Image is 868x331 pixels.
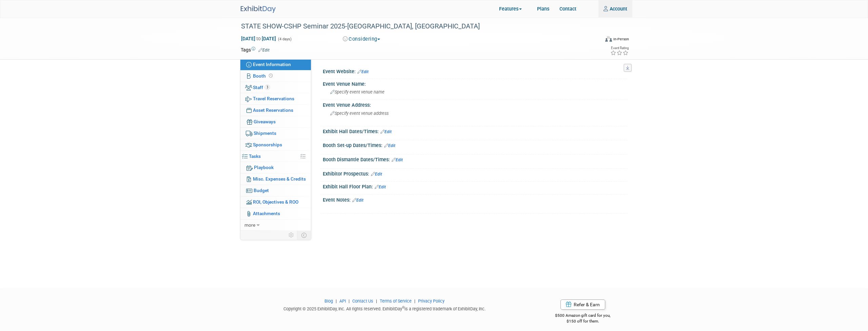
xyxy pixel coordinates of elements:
button: Considering [340,36,383,43]
span: Specify event venue address [330,111,389,116]
a: more [240,220,311,231]
span: | [413,298,417,304]
a: Event Information [240,59,311,70]
a: Sponsorships [240,139,311,150]
a: Tasks [240,151,311,162]
span: Travel Reservations [253,96,294,101]
a: Edit [371,172,382,177]
div: $150 off for them. [538,318,628,324]
div: $500 Amazon gift card for you, [538,308,628,324]
a: Edit [258,48,270,53]
span: Giveaways [254,119,276,124]
span: to [255,36,262,41]
a: Travel Reservations [240,93,311,104]
div: Event Notes: [323,195,627,204]
span: | [334,298,338,304]
span: Booth not reserved yet [268,73,274,78]
span: Shipments [254,130,276,136]
span: 3 [265,85,270,90]
div: Exhibit Hall Floor Plan: [323,182,627,190]
a: Refer & Earn [560,299,605,310]
span: Specify event venue name [330,89,384,95]
a: Asset Reservations [240,105,311,116]
a: ROI, Objectives & ROO [240,196,311,208]
a: Features [494,1,532,18]
span: Misc. Expenses & Credits [253,176,306,182]
a: Contact Us [352,298,373,304]
img: Format-Inperson.png [605,36,612,42]
span: Booth [253,73,274,79]
a: Misc. Expenses & Credits [240,173,311,185]
span: Tasks [249,153,261,159]
a: Account [598,0,632,17]
a: Edit [375,185,386,189]
span: more [244,222,255,228]
a: Edit [380,129,392,134]
div: Event Venue Address: [323,100,627,108]
span: | [374,298,379,304]
a: Edit [392,158,403,162]
td: Personalize Event Tab Strip [285,231,297,240]
a: Giveaways [240,116,311,127]
a: Plans [532,0,554,17]
a: Edit [384,143,395,148]
td: Tags [241,46,270,53]
span: (4 days) [277,37,292,41]
span: Budget [254,188,269,193]
sup: ® [402,306,405,309]
div: STATE SHOW-CSHP Seminar 2025-[GEOGRAPHIC_DATA], [GEOGRAPHIC_DATA] [239,20,596,33]
span: Sponsorships [253,142,282,147]
span: Attachments [253,211,280,216]
div: Booth Set-up Dates/Times: [323,140,627,149]
span: Event Information [253,62,291,67]
img: ExhibitDay [241,6,276,13]
div: Copyright © 2025 ExhibitDay, Inc. All rights reserved. ExhibitDay is a registered trademark of Ex... [241,304,528,312]
a: Terms of Service [380,298,412,304]
span: Staff [253,85,270,90]
div: Exhibitor Prospectus: [323,169,627,178]
div: Event Rating [610,46,629,50]
span: [DATE] [DATE] [241,36,276,42]
a: Staff3 [240,82,311,93]
a: Budget [240,185,311,196]
div: Event Format [573,35,629,45]
div: Exhibit Hall Dates/Times: [323,126,627,135]
span: ROI, Objectives & ROO [253,199,298,205]
span: Playbook [254,165,274,170]
a: Edit [357,69,369,74]
span: Asset Reservations [253,107,293,113]
td: Toggle Event Tabs [297,231,311,240]
div: Event Venue Name: [323,79,627,87]
div: Event Website: [323,66,627,75]
a: Booth [240,70,311,82]
a: Blog [324,298,333,304]
a: Shipments [240,128,311,139]
a: Contact [554,0,581,17]
a: Playbook [240,162,311,173]
a: Attachments [240,208,311,219]
a: Privacy Policy [418,298,445,304]
a: Edit [352,198,363,203]
a: API [339,298,346,304]
div: In-Person [613,37,629,42]
span: | [347,298,351,304]
div: Booth Dismantle Dates/Times: [323,154,627,163]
